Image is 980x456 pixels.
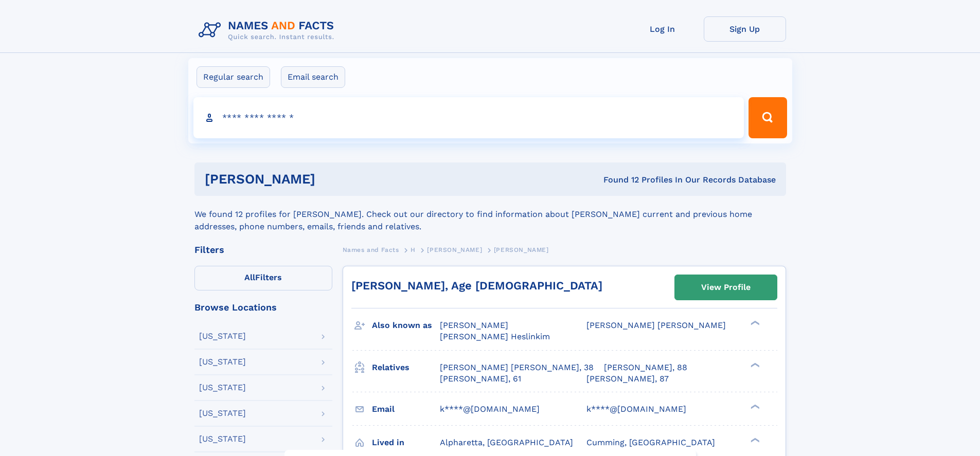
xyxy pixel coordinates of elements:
[440,362,594,373] a: [PERSON_NAME] [PERSON_NAME], 38
[244,272,255,282] span: All
[586,437,715,447] span: Cumming, [GEOGRAPHIC_DATA]
[199,409,246,417] div: [US_STATE]
[193,97,744,138] input: search input
[351,279,602,292] a: [PERSON_NAME], Age [DEMOGRAPHIC_DATA]
[194,245,332,254] div: Filters
[197,66,270,88] label: Regular search
[199,384,246,392] div: [US_STATE]
[440,320,508,330] span: [PERSON_NAME]
[199,332,246,340] div: [US_STATE]
[604,362,687,373] a: [PERSON_NAME], 88
[749,97,787,138] button: Search Button
[372,434,440,451] h3: Lived in
[675,275,777,300] a: View Profile
[199,358,246,366] div: [US_STATE]
[748,361,760,368] div: ❯
[205,173,459,186] h1: [PERSON_NAME]
[586,320,726,330] span: [PERSON_NAME] [PERSON_NAME]
[194,196,786,233] div: We found 12 profiles for [PERSON_NAME]. Check out our directory to find information about [PERSON...
[194,266,332,290] label: Filters
[440,373,521,385] a: [PERSON_NAME], 61
[372,400,440,418] h3: Email
[427,246,482,253] span: [PERSON_NAME]
[704,16,786,42] a: Sign Up
[701,276,751,299] div: View Profile
[372,359,440,376] h3: Relatives
[586,373,669,385] a: [PERSON_NAME], 87
[748,436,760,443] div: ❯
[494,246,549,253] span: [PERSON_NAME]
[411,246,416,253] span: H
[194,303,332,312] div: Browse Locations
[372,317,440,334] h3: Also known as
[427,243,482,256] a: [PERSON_NAME]
[411,243,416,256] a: H
[199,435,246,443] div: [US_STATE]
[748,403,760,410] div: ❯
[748,320,760,326] div: ❯
[343,243,399,256] a: Names and Facts
[194,16,343,44] img: Logo Names and Facts
[440,437,573,447] span: Alpharetta, [GEOGRAPHIC_DATA]
[440,332,550,341] span: [PERSON_NAME] Heslinkim
[459,174,776,186] div: Found 12 Profiles In Our Records Database
[281,66,345,88] label: Email search
[621,16,704,42] a: Log In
